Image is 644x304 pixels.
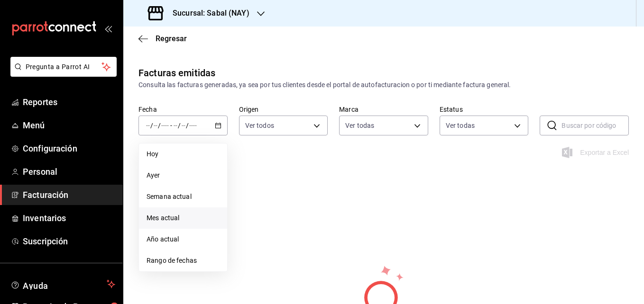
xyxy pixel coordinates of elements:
[147,170,220,180] span: Ayer
[7,69,117,79] a: Pregunta a Parrot AI
[339,106,428,113] label: Marca
[239,106,328,113] label: Origen
[23,235,115,248] span: Suscripción
[147,192,220,202] span: Semana actual
[161,122,169,129] input: ----
[147,149,220,159] span: Hoy
[170,122,172,129] span: -
[23,188,115,201] span: Facturación
[173,122,178,129] input: --
[23,142,115,155] span: Configuración
[23,119,115,132] span: Menú
[147,234,220,244] span: Año actual
[138,106,228,113] label: Fecha
[245,121,274,130] span: Ver todos
[345,121,374,130] span: Ver todas
[561,116,629,135] input: Buscar por código
[138,66,215,80] div: Facturas emitidas
[189,122,197,129] input: ----
[150,122,153,129] span: /
[181,122,186,129] input: --
[147,256,220,266] span: Rango de fechas
[156,34,187,43] span: Regresar
[138,34,187,43] button: Regresar
[146,122,150,129] input: --
[147,213,220,223] span: Mes actual
[104,25,112,32] button: open_drawer_menu
[23,165,115,178] span: Personal
[446,121,475,130] span: Ver todas
[23,278,103,290] span: Ayuda
[23,212,115,224] span: Inventarios
[153,122,158,129] input: --
[165,8,249,19] h3: Sucursal: Sabal (NAY)
[178,122,181,129] span: /
[23,96,115,108] span: Reportes
[440,106,529,113] label: Estatus
[158,122,161,129] span: /
[26,62,102,72] span: Pregunta a Parrot AI
[138,80,629,90] div: Consulta las facturas generadas, ya sea por tus clientes desde el portal de autofacturacion o por...
[186,122,189,129] span: /
[10,57,117,77] button: Pregunta a Parrot AI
